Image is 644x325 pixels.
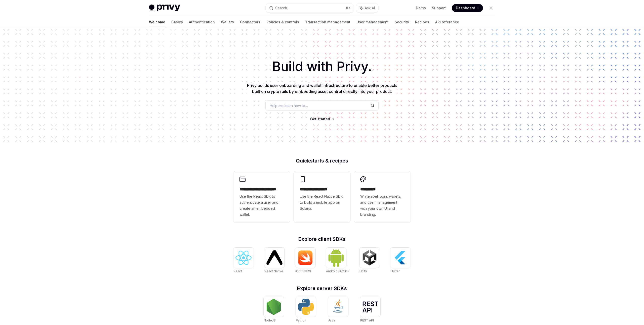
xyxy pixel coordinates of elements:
[233,248,254,274] a: ReactReact
[305,16,350,28] a: Transaction management
[296,297,316,323] a: PythonPython
[300,193,344,211] span: Use the React Native SDK to build a mobile app on Solana.
[235,251,252,265] img: React
[233,237,411,242] h2: Explore client SDKs
[266,4,354,13] button: Search...⌘K
[266,250,283,265] img: React Native
[266,299,282,315] img: NodeJS
[247,83,397,94] span: Privy builds user onboarding and wallet infrastructure to enable better products built on crypto ...
[275,5,289,11] div: Search...
[264,269,283,273] span: React Native
[390,248,411,274] a: FlutterFlutter
[149,5,180,12] img: light logo
[359,248,380,274] a: UnityUnity
[356,16,389,28] a: User management
[149,16,165,28] a: Welcome
[239,193,284,218] span: Use the React SDK to authenticate a user and create an embedded wallet.
[233,269,242,273] span: React
[360,193,405,218] span: Whitelabel login, wallets, and user management with your own UI and branding.
[328,297,348,323] a: JavaJava
[295,269,311,273] span: iOS (Swift)
[221,16,234,28] a: Wallets
[310,117,330,121] span: Get started
[362,301,378,312] img: REST API
[171,16,183,28] a: Basics
[359,269,367,273] span: Unity
[360,318,374,322] span: REST API
[233,286,411,291] h2: Explore server SDKs
[296,318,306,322] span: Python
[294,171,350,223] a: **** **** **** ***Use the React Native SDK to build a mobile app on Solana.
[328,248,344,267] img: Android (Kotlin)
[240,16,260,28] a: Connectors
[361,250,378,266] img: Unity
[295,248,315,274] a: iOS (Swift)iOS (Swift)
[264,248,285,274] a: React NativeReact Native
[189,16,215,28] a: Authentication
[233,158,411,163] h2: Quickstarts & recipes
[264,297,284,323] a: NodeJSNodeJS
[8,57,636,76] h1: Build with Privy.
[310,117,330,122] a: Get started
[392,250,409,266] img: Flutter
[416,6,426,11] a: Demo
[266,16,299,28] a: Policies & controls
[435,16,459,28] a: API reference
[328,318,335,322] span: Java
[354,171,411,223] a: **** *****Whitelabel login, wallets, and user management with your own UI and branding.
[390,269,400,273] span: Flutter
[345,6,351,10] span: ⌘ K
[456,6,475,11] span: Dashboard
[360,297,380,323] a: REST APIREST API
[330,299,346,315] img: Java
[326,248,349,274] a: Android (Kotlin)Android (Kotlin)
[326,269,349,273] span: Android (Kotlin)
[297,250,313,265] img: iOS (Swift)
[395,16,409,28] a: Security
[487,4,495,12] button: Toggle dark mode
[415,16,429,28] a: Recipes
[452,4,483,12] a: Dashboard
[356,4,378,13] button: Ask AI
[432,6,446,11] a: Support
[270,103,308,108] span: Help me learn how to…
[365,6,375,11] span: Ask AI
[264,318,276,322] span: NodeJS
[298,299,314,315] img: Python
